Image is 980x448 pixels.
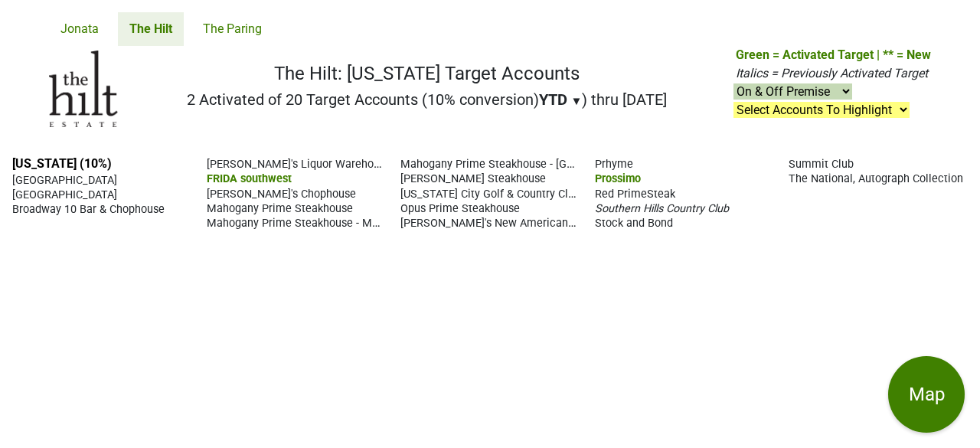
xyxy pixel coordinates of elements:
span: FRIDA southwest [207,172,292,185]
span: Southern Hills Country Club [595,202,729,215]
a: Jonata [49,12,110,46]
span: The National, Autograph Collection [789,172,963,185]
span: Mahogany Prime Steakhouse - [GEOGRAPHIC_DATA] [400,156,661,171]
img: The Hilt [49,51,118,127]
span: [PERSON_NAME] Steakhouse [400,172,546,185]
span: Italics = Previously Activated Target [736,66,928,80]
span: Summit Club [789,158,854,171]
span: Green = Activated Target | ** = New [736,47,931,62]
span: Opus Prime Steakhouse [400,202,520,215]
span: [US_STATE] City Golf & Country Club [400,186,580,201]
span: Mahogany Prime Steakhouse - Memorial [207,215,410,230]
h2: 2 Activated of 20 Target Accounts (10% conversion) ) thru [DATE] [187,90,668,109]
span: Prhyme [595,158,633,171]
span: [GEOGRAPHIC_DATA] [12,174,117,187]
span: Prossimo [595,172,641,185]
span: YTD [539,90,567,109]
button: Map [888,356,965,433]
span: [PERSON_NAME]'s Liquor Warehouse [207,156,391,171]
span: [GEOGRAPHIC_DATA] [12,188,117,201]
h1: The Hilt: [US_STATE] Target Accounts [187,63,668,85]
span: Stock and Bond [595,217,673,230]
a: The Paring [191,12,273,46]
a: [US_STATE] (10%) [12,156,112,171]
a: The Hilt [118,12,184,46]
span: Red PrimeSteak [595,188,675,201]
span: [PERSON_NAME]'s New American Kitchen [400,215,609,230]
span: Broadway 10 Bar & Chophouse [12,203,165,216]
span: ▼ [571,94,583,108]
span: [PERSON_NAME]'s Chophouse [207,188,356,201]
span: Mahogany Prime Steakhouse [207,202,353,215]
